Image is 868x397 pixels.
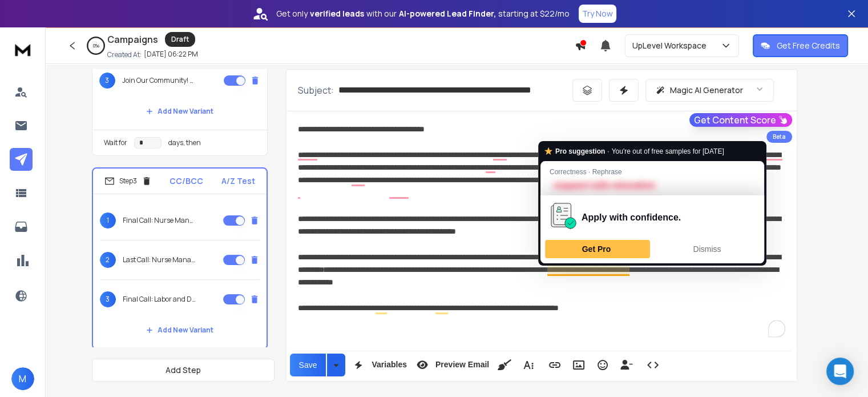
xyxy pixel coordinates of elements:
[310,8,364,19] strong: verified leads
[144,50,198,59] p: [DATE] 06:22 PM
[290,354,326,376] button: Save
[579,5,616,23] button: Try Now
[568,354,590,376] button: Insert Image (Ctrl+P)
[286,111,797,348] div: To enrich screen reader interactions, please activate Accessibility in Grammarly extension settings
[137,319,223,342] button: Add New Variant
[92,359,274,382] button: Add Step
[777,40,840,51] p: Get Free Credits
[632,40,711,51] p: UpLevel Workspace
[766,131,792,143] div: Beta
[544,354,566,376] button: Insert Link (Ctrl+K)
[276,8,570,19] p: Get only with our starting at $22/mo
[518,354,539,376] button: More Text
[11,367,34,390] button: M
[93,42,99,49] p: 0 %
[689,113,792,127] button: Get Content Score
[411,354,491,376] button: Preview Email
[753,34,848,57] button: Get Free Credits
[165,32,195,47] div: Draft
[107,33,158,46] h1: Campaigns
[369,360,409,370] span: Variables
[107,50,142,59] p: Created At:
[826,358,854,385] div: Open Intercom Messenger
[348,354,409,376] button: Variables
[433,360,491,370] span: Preview Email
[11,39,34,60] img: logo
[582,8,613,19] p: Try Now
[399,8,496,19] strong: AI-powered Lead Finder,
